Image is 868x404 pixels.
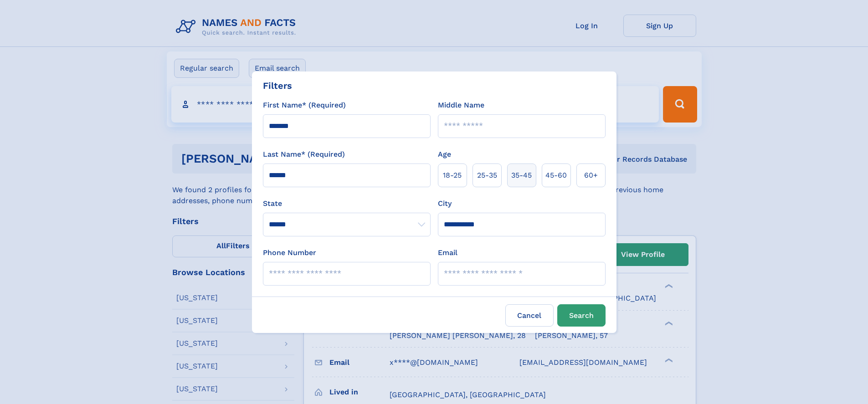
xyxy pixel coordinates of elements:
label: Phone Number [263,247,316,258]
label: Middle Name [438,100,484,111]
span: 45‑60 [545,170,567,181]
label: State [263,198,431,209]
div: Filters [263,79,292,92]
label: First Name* (Required) [263,100,346,111]
label: City [438,198,452,209]
label: Email [438,247,457,258]
label: Age [438,149,451,160]
span: 60+ [584,170,598,181]
span: 25‑35 [477,170,497,181]
span: 18‑25 [443,170,462,181]
label: Cancel [505,304,554,327]
span: 35‑45 [511,170,532,181]
label: Last Name* (Required) [263,149,345,160]
button: Search [557,304,606,327]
